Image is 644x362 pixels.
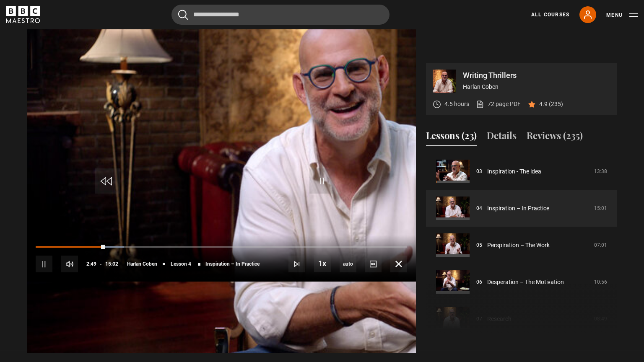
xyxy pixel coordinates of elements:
div: Progress Bar [36,246,407,248]
button: Fullscreen [390,256,407,272]
span: 2:49 [86,256,96,271]
button: Playback Rate [314,255,331,272]
a: All Courses [531,11,569,18]
svg: BBC Maestro [6,6,40,23]
p: Writing Thrillers [463,72,610,79]
span: - [100,261,102,267]
button: Toggle navigation [606,11,638,19]
span: auto [340,256,356,272]
p: Harlan Coben [463,83,610,91]
button: Details [487,129,517,146]
a: Inspiration - The idea [487,167,541,176]
span: Inspiration – In Practice [205,261,260,266]
button: Pause [36,256,52,272]
span: Lesson 4 [171,261,191,266]
button: Reviews (235) [527,129,583,146]
p: 4.5 hours [444,100,469,109]
button: Captions [365,256,382,272]
button: Submit the search query [178,10,188,20]
span: Harlan Coben [127,261,157,266]
a: 72 page PDF [476,100,521,109]
button: Lessons (23) [426,129,477,146]
button: Mute [61,256,78,272]
a: Inspiration – In Practice [487,204,549,213]
a: Perspiration – The Work [487,241,550,250]
div: Current quality: 1080p [340,256,356,272]
span: 15:02 [105,256,118,271]
video-js: Video Player [27,63,416,282]
p: 4.9 (235) [539,100,563,109]
input: Search [171,5,390,25]
a: Desperation – The Motivation [487,278,564,287]
button: Next Lesson [288,256,305,272]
